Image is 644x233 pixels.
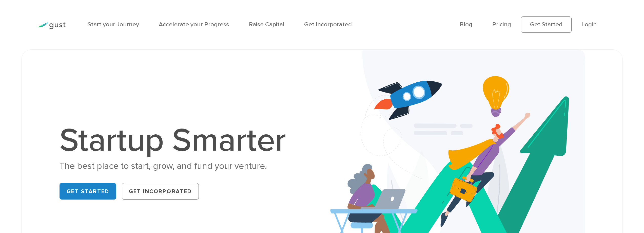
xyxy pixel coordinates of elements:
[581,21,597,28] a: Login
[521,16,572,33] a: Get Started
[249,21,284,28] a: Raise Capital
[159,21,229,28] a: Accelerate your Progress
[60,160,296,172] div: The best place to start, grow, and fund your venture.
[37,22,66,29] img: Gust Logo
[88,21,139,28] a: Start your Journey
[304,21,352,28] a: Get Incorporated
[60,183,116,200] a: Get Started
[460,21,472,28] a: Blog
[122,183,199,200] a: Get Incorporated
[492,21,511,28] a: Pricing
[60,124,296,157] h1: Startup Smarter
